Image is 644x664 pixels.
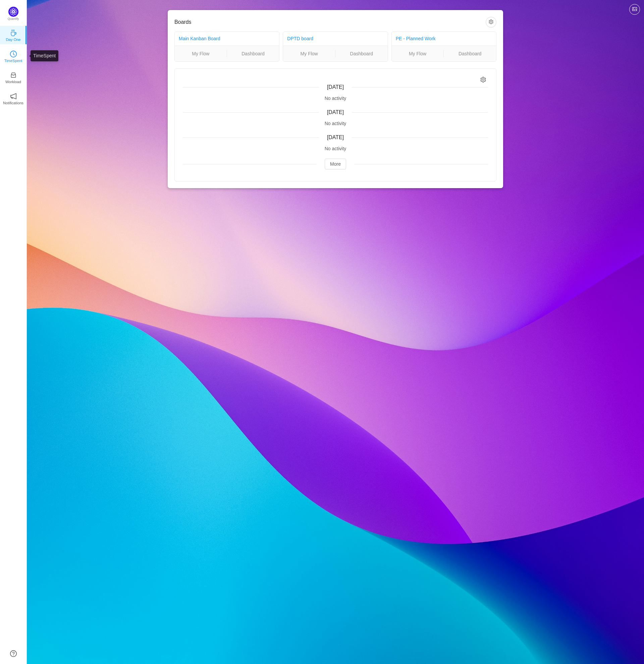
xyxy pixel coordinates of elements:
a: icon: coffeeDay One [10,32,17,38]
p: Workload [5,79,21,85]
div: No activity [183,145,488,152]
button: icon: picture [629,4,640,15]
button: icon: setting [486,17,496,27]
a: My Flow [175,50,227,57]
i: icon: coffee [10,30,17,36]
a: PE - Planned Work [396,36,436,41]
i: icon: setting [480,77,486,82]
p: Day One [6,37,20,43]
a: My Flow [392,50,444,57]
p: Quantify [8,17,19,21]
p: Notifications [3,100,23,106]
h3: Boards [174,19,486,25]
div: No activity [183,120,488,127]
a: DPTD board [287,36,313,41]
a: icon: notificationNotifications [10,95,17,102]
a: Dashboard [227,50,279,57]
a: icon: clock-circleTimeSpent [10,53,17,59]
span: [DATE] [327,109,344,115]
a: Main Kanban Board [179,36,220,41]
p: TimeSpent [4,58,22,64]
i: icon: inbox [10,72,17,78]
button: More [325,159,346,169]
i: icon: clock-circle [10,51,17,57]
a: Dashboard [335,50,388,57]
a: icon: question-circle [10,650,17,657]
i: icon: notification [10,93,17,100]
div: No activity [183,95,488,102]
span: [DATE] [327,84,344,90]
a: My Flow [283,50,335,57]
a: Dashboard [444,50,496,57]
span: [DATE] [327,134,344,140]
a: icon: inboxWorkload [10,74,17,80]
img: Quantify [8,7,18,17]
